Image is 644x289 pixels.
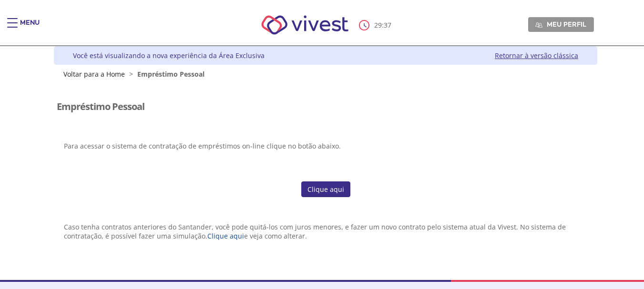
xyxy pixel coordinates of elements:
span: Meu perfil [547,20,586,29]
span: > [127,70,135,79]
a: Clique aqui [301,181,350,198]
section: <span lang="pt-BR" dir="ltr">Visualizador do Conteúdo da Web</span> [57,87,594,172]
a: Voltar para a Home [63,70,125,79]
p: Para acessar o sistema de contratação de empréstimos on-line clique no botão abaixo. [64,132,587,150]
section: <span lang="pt-BR" dir="ltr">Visualizador do Conteúdo da Web</span> 1 [57,207,594,262]
a: Clique aqui [207,231,244,240]
div: Menu [20,18,40,37]
span: 37 [384,20,391,30]
p: Caso tenha contratos anteriores do Santander, você pode quitá-los com juros menores, e fazer um n... [64,222,587,240]
div: Você está visualizando a nova experiência da Área Exclusiva [73,51,265,60]
h3: Empréstimo Pessoal [57,101,144,112]
span: Empréstimo Pessoal [137,70,204,79]
span: 29 [374,20,382,30]
section: <span lang="pt-BR" dir="ltr">CMCorp</span> [57,181,594,198]
div: : [359,20,393,30]
a: Retornar à versão clássica [495,51,578,60]
img: Vivest [251,5,359,45]
img: Meu perfil [535,21,542,29]
div: Vivest [47,46,597,280]
a: Meu perfil [528,17,594,31]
